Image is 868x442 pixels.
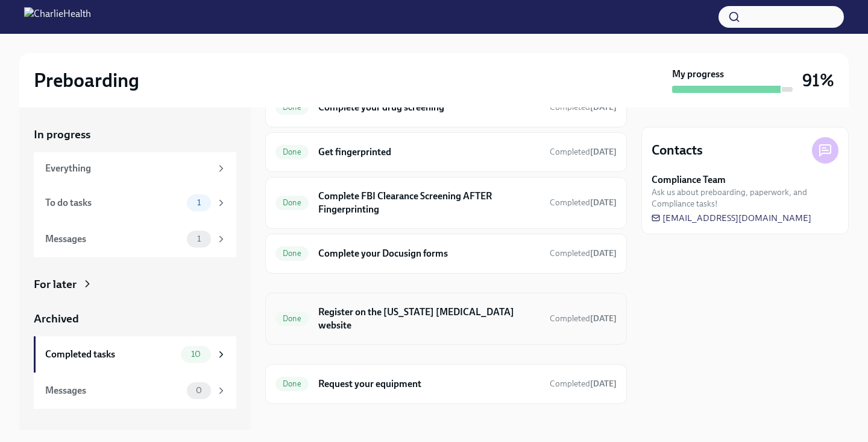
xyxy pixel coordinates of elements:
span: Completed [550,197,617,208]
span: October 10th, 2025 17:13 [550,378,617,389]
a: Completed tasks10 [34,336,236,373]
strong: [DATE] [590,313,617,324]
span: Completed [550,248,617,258]
a: DoneRequest your equipmentCompleted[DATE] [275,374,617,394]
div: Everything [45,162,211,175]
h6: Request your equipment [318,377,540,391]
a: Everything [34,152,236,185]
span: October 10th, 2025 23:08 [550,248,617,259]
strong: [DATE] [590,147,617,157]
h4: Contacts [652,141,703,159]
a: DoneRegister on the [US_STATE] [MEDICAL_DATA] websiteCompleted[DATE] [275,303,617,335]
a: DoneGet fingerprintedCompleted[DATE] [275,143,617,162]
span: 1 [190,234,208,243]
h2: Preboarding [34,68,139,92]
strong: [DATE] [590,248,617,258]
h6: Complete your Docusign forms [318,247,540,260]
span: 1 [190,198,208,207]
span: October 13th, 2025 10:50 [550,197,617,208]
span: 10 [184,350,208,359]
span: Done [275,198,309,207]
h6: Register on the [US_STATE] [MEDICAL_DATA] website [318,306,540,332]
span: October 13th, 2025 10:48 [550,146,617,158]
a: Archived [34,311,236,327]
strong: [DATE] [590,197,617,208]
a: Messages1 [34,221,236,257]
h6: Get fingerprinted [318,146,540,159]
img: CharlieHealth [24,7,91,27]
span: Done [275,249,309,258]
a: DoneComplete FBI Clearance Screening AFTER FingerprintingCompleted[DATE] [275,187,617,219]
a: [EMAIL_ADDRESS][DOMAIN_NAME] [652,212,811,224]
h6: Complete FBI Clearance Screening AFTER Fingerprinting [318,190,540,216]
span: Completed [550,379,617,389]
span: Done [275,314,309,323]
strong: My progress [672,68,724,81]
span: Completed [550,147,617,157]
strong: [DATE] [590,379,617,389]
span: Completed [550,313,617,324]
div: Completed tasks [45,348,176,361]
div: To do tasks [45,196,182,210]
span: Done [275,147,309,156]
a: Messages0 [34,373,236,409]
h3: 91% [802,69,834,91]
span: Done [275,379,309,388]
a: In progress [34,127,236,143]
span: Ask us about preboarding, paperwork, and Compliance tasks! [652,187,838,210]
a: For later [34,277,236,292]
a: DoneComplete your Docusign formsCompleted[DATE] [275,244,617,263]
div: Messages [45,384,182,397]
span: October 14th, 2025 10:11 [550,313,617,324]
div: For later [34,277,77,292]
span: 0 [189,386,209,395]
strong: Compliance Team [652,173,726,187]
a: To do tasks1 [34,185,236,221]
div: Messages [45,232,182,246]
